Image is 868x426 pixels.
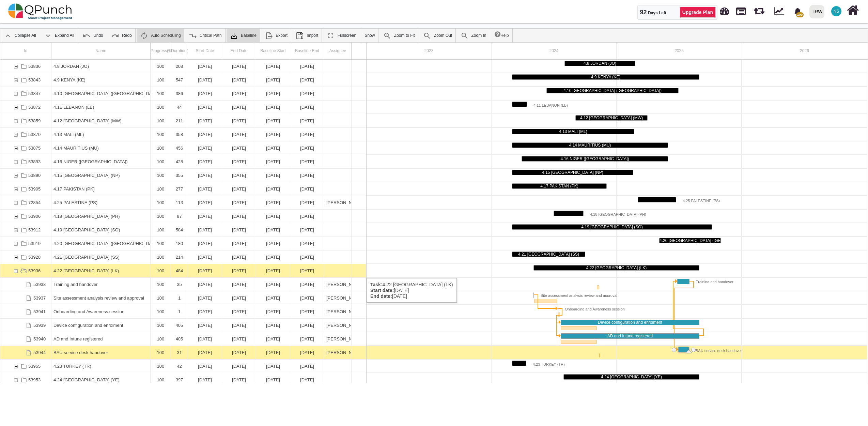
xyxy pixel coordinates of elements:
span: Days Left [648,11,666,15]
div: 02-09-2024 [188,114,222,127]
div: 4.21 SOUTH SUDAN (SS) [51,250,151,264]
div: 18-07-2024 [290,305,324,318]
div: 03-03-2024 [256,155,290,168]
img: klXqkY5+JZAPre7YVMJ69SE9vgHW7RkaA9STpDBCRd8F60lk8AdY5g6cgTfGkm3cV0d3FrcCHw7UyPBLKa18SAFZQOCAmAAAA... [230,32,238,40]
div: 100 [151,250,171,264]
div: 23-06-2025 [222,196,256,209]
div: 456 [171,141,188,155]
div: 100 [151,291,171,305]
div: 100 [151,319,171,332]
div: 01-03-2024 [188,169,222,182]
div: 4.8 JORDAN (JO) [51,60,151,73]
div: Francis Ndichu [324,291,352,305]
div: 03-03-2025 [188,196,222,209]
div: Francis Ndichu [324,319,352,332]
div: 4.12 MALAWI (MW) [51,114,151,127]
div: 11-07-2024 [290,291,324,305]
div: 11-11-2024 [256,346,290,359]
div: 22-05-2025 [290,196,324,209]
div: Dynamic Report [771,0,790,23]
div: 358 [171,128,188,141]
div: Task: 4.14 MAURITIUS (MU) Start date: 01-03-2024 End date: 30-05-2025 [0,141,366,155]
div: 03-03-2024 [256,169,290,182]
div: 4.20 SOUTH AFRICA (ZA) [51,237,151,250]
div: 53919 [0,237,51,250]
a: Export [261,29,291,42]
div: 355 [171,169,188,182]
div: 03-05-2024 [188,264,222,277]
div: 31-07-2025 [222,278,256,291]
div: 277 [171,182,188,196]
div: 28-10-2024 [290,60,324,73]
div: 53872 [0,101,51,114]
div: 15-04-2024 [290,155,324,168]
div: 100 [151,305,171,318]
div: Task: 4.23 TURKEY (TR) Start date: 01-03-2024 End date: 11-04-2024 [0,360,366,373]
div: 1 [171,291,188,305]
div: 07-04-2024 [256,210,290,223]
div: 28-10-2024 [290,210,324,223]
div: 11-04-2024 [222,360,256,373]
div: 100 [151,141,171,155]
a: IRW [806,0,827,23]
div: Task: 4.21 SOUTH SUDAN (SS) Start date: 01-03-2024 End date: 30-09-2024 [512,252,585,257]
div: 29-08-2025 [222,264,256,277]
div: 01-03-2024 [188,128,222,141]
div: 01-03-2024 [188,141,222,155]
a: Expand All [41,29,78,42]
img: ic_auto_scheduling_24.ade0d5b.png [140,32,148,40]
div: 100 [151,114,171,127]
div: Task: 4.11 LEBANON (LB) Start date: 01-03-2024 End date: 13-04-2024 [0,101,366,114]
div: Task: 4.22 SRI LANKA (LK) Start date: 03-05-2024 End date: 29-08-2025 [533,265,699,271]
div: 100 [151,196,171,209]
div: 4.22 SRI LANKA (LK) [51,264,151,277]
div: 03-03-2024 [256,250,290,264]
div: 100 [151,223,171,237]
div: 21-07-2024 [188,319,222,332]
div: 03-03-2024 [256,128,290,141]
img: ic_zoom_out.687aa02.png [423,32,431,40]
div: Task: 4.21 SOUTH SUDAN (SS) Start date: 01-03-2024 End date: 30-09-2024 [0,250,366,264]
a: Upgrade Plan [680,7,716,18]
div: 405 [171,319,188,332]
div: 01-03-2024 [188,182,222,196]
div: 11-11-2024 [290,346,324,359]
div: Task: AD and Intune registered Start date: 21-07-2024 End date: 29-08-2025 [561,333,699,339]
div: 428 [171,155,188,168]
div: 180 [171,237,188,250]
div: 15-04-2024 [290,169,324,182]
div: 21-07-2024 [188,332,222,346]
div: 4.24 YEMEN (YE) [51,373,151,386]
img: save.4d96896.png [296,32,304,40]
a: Fullscreen [323,29,360,42]
div: Francis Ndichu [324,332,352,346]
div: 44 [171,101,188,114]
div: 584 [171,223,188,237]
div: Task: Training and handover Start date: 27-06-2025 End date: 31-07-2025 [677,279,689,284]
div: 01-03-2024 [188,250,222,264]
div: 10-11-2024 [290,278,324,291]
img: qpunch-sp.fa6292f.png [8,1,73,22]
div: Id [0,43,51,59]
div: 30-05-2025 [222,141,256,155]
div: 100 [151,60,171,73]
div: Task: 4.17 PAKISTAN (PK) Start date: 01-03-2024 End date: 02-12-2024 [0,182,366,196]
div: Task: 4.13 MALI (ML) Start date: 01-03-2024 End date: 21-02-2025 [0,128,366,141]
div: Task: 4.12 MALAWI (MW) Start date: 02-09-2024 End date: 31-03-2025 [575,115,648,121]
div: Progress(%) [151,43,171,59]
div: 100 [151,373,171,386]
div: 72854 [0,196,51,209]
div: 05-10-2025 [222,223,256,237]
a: Baseline [227,29,260,42]
div: 01-08-2024 [188,60,222,73]
img: ic_critical_path_24.b7f2986.png [189,32,197,40]
div: 14-07-2024 [256,305,290,318]
div: Task: Onboarding and Awareness session Start date: 13-07-2024 End date: 13-07-2024 [0,305,366,319]
div: End Date [222,43,256,59]
a: Zoom to Fit [380,29,418,42]
div: Task: 4.9 KENYA (KE) Start date: 01-03-2024 End date: 29-08-2025 [0,73,366,87]
div: 100 [151,210,171,223]
a: Zoom In [457,29,490,42]
div: Device configuration and enrolment [51,319,151,332]
div: 15-04-2024 [290,237,324,250]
